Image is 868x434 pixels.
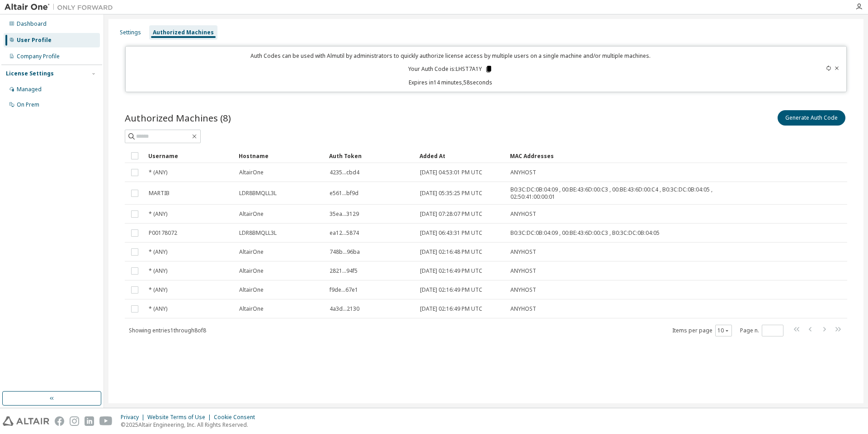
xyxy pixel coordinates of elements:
[239,286,264,294] span: AltairOne
[239,229,277,237] span: LDR8BMQLL3L
[149,190,170,197] span: MARTIB
[99,416,113,426] img: youtube.svg
[239,305,264,313] span: AltairOne
[121,414,147,421] div: Privacy
[510,267,536,275] span: ANYHOST
[239,267,264,275] span: AltairOne
[17,37,52,44] div: User Profile
[510,210,536,218] span: ANYHOST
[3,416,49,426] img: altair_logo.svg
[55,416,64,426] img: facebook.svg
[717,327,730,334] button: 10
[330,169,359,176] span: 4235...cbd4
[131,79,770,86] p: Expires in 14 minutes, 58 seconds
[510,229,660,237] span: B0:3C:DC:0B:04:09 , 00:BE:43:6D:00:C3 , B0:3C:DC:0B:04:05
[510,248,536,256] span: ANYHOST
[17,53,60,60] div: Company Profile
[149,229,177,237] span: P00178072
[420,169,482,176] span: [DATE] 04:53:01 PM UTC
[17,20,47,28] div: Dashboard
[420,210,482,218] span: [DATE] 07:28:07 PM UTC
[148,149,231,163] div: Username
[510,169,536,176] span: ANYHOST
[239,190,277,197] span: LDR8BMQLL3L
[17,86,42,93] div: Managed
[149,248,167,256] span: * (ANY)
[510,305,536,313] span: ANYHOST
[85,416,94,426] img: linkedin.svg
[330,210,359,218] span: 35ea...3129
[330,190,359,197] span: e561...bf9d
[510,149,752,163] div: MAC Addresses
[510,186,752,201] span: B0:3C:DC:0B:04:09 , 00:BE:43:6D:00:C3 , 00:BE:43:6D:00:C4 , B0:3C:DC:0B:04:05 , 02:50:41:00:00:01
[239,169,264,176] span: AltairOne
[420,149,503,163] div: Added At
[330,229,359,237] span: ea12...5874
[330,248,360,256] span: 748b...96ba
[420,305,482,313] span: [DATE] 02:16:49 PM UTC
[17,101,39,108] div: On Prem
[329,149,412,163] div: Auth Token
[239,248,264,256] span: AltairOne
[70,416,79,426] img: instagram.svg
[149,286,167,294] span: * (ANY)
[121,421,260,429] p: © 2025 Altair Engineering, Inc. All Rights Reserved.
[214,414,260,421] div: Cookie Consent
[149,267,167,275] span: * (ANY)
[149,169,167,176] span: * (ANY)
[408,65,493,73] p: Your Auth Code is: LHST7A1Y
[510,286,536,294] span: ANYHOST
[149,210,167,218] span: * (ANY)
[330,286,358,294] span: f9de...67e1
[740,325,783,336] span: Page n.
[147,414,214,421] div: Website Terms of Use
[125,112,231,124] span: Authorized Machines (8)
[149,305,167,313] span: * (ANY)
[330,305,359,313] span: 4a3d...2130
[131,52,770,60] p: Auth Codes can be used with Almutil by administrators to quickly authorize license access by mult...
[239,149,322,163] div: Hostname
[420,229,482,237] span: [DATE] 06:43:31 PM UTC
[420,286,482,294] span: [DATE] 02:16:49 PM UTC
[420,267,482,275] span: [DATE] 02:16:49 PM UTC
[420,190,482,197] span: [DATE] 05:35:25 PM UTC
[6,70,54,77] div: License Settings
[239,210,264,218] span: AltairOne
[5,3,118,12] img: Altair One
[153,29,214,36] div: Authorized Machines
[672,325,732,336] span: Items per page
[330,267,358,275] span: 2821...94f5
[778,110,845,126] button: Generate Auth Code
[420,248,482,256] span: [DATE] 02:16:48 PM UTC
[129,327,206,334] span: Showing entries 1 through 8 of 8
[120,29,141,36] div: Settings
